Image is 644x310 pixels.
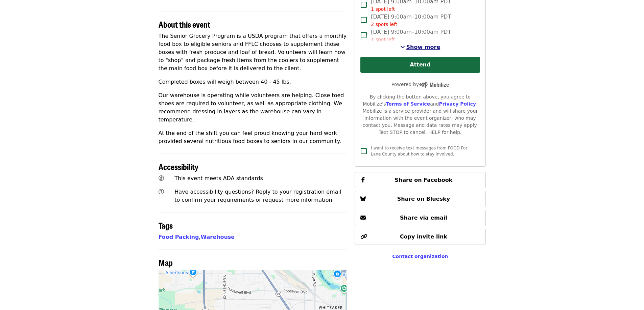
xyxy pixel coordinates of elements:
[360,57,480,73] button: Attend
[371,22,397,27] span: 2 spots left
[360,93,480,136] div: By clicking the button above, you agree to Mobilize's and . Mobilize is a service provider and wi...
[371,28,451,43] span: [DATE] 9:00am–10:00am PDT
[159,32,347,73] p: The Senior Grocery Program is a USDA program that offers a monthly food box to eligible seniors a...
[406,44,440,50] span: Show more
[159,234,199,240] a: Food Packing
[419,82,449,88] img: Powered by Mobilize
[395,177,452,183] span: Share on Facebook
[371,146,467,157] span: I want to receive text messages from FOOD For Lane County about how to stay involved.
[159,161,198,172] span: Accessibility
[159,219,173,231] span: Tags
[174,189,341,203] span: Have accessibility questions? Reply to your registration email to confirm your requirements or re...
[159,129,347,145] p: At the end of the shift you can feel proud knowing your hard work provided several nutritious foo...
[159,78,347,86] p: Completed boxes will weigh between 40 - 45 lbs.
[391,82,449,87] span: Powered by
[355,229,485,245] button: Copy invite link
[400,233,447,240] span: Copy invite link
[159,256,173,268] span: Map
[159,189,164,195] i: question-circle icon
[355,210,485,226] button: Share via email
[392,254,448,259] a: Contact organization
[159,175,164,181] i: universal-access icon
[400,215,447,221] span: Share via email
[174,175,263,181] span: This event meets ADA standards
[371,13,451,28] span: [DATE] 9:00am–10:00am PDT
[159,18,210,30] span: About this event
[159,91,347,124] p: Our warehouse is operating while volunteers are helping. Close toed shoes are required to volunte...
[371,6,395,12] span: 1 spot left
[159,234,201,240] span: ,
[355,172,485,188] button: Share on Facebook
[200,234,235,240] a: Warehouse
[371,37,395,42] span: 1 spot left
[400,43,440,51] button: See more timeslots
[386,101,430,107] a: Terms of Service
[355,191,485,207] button: Share on Bluesky
[397,196,450,202] span: Share on Bluesky
[439,101,476,107] a: Privacy Policy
